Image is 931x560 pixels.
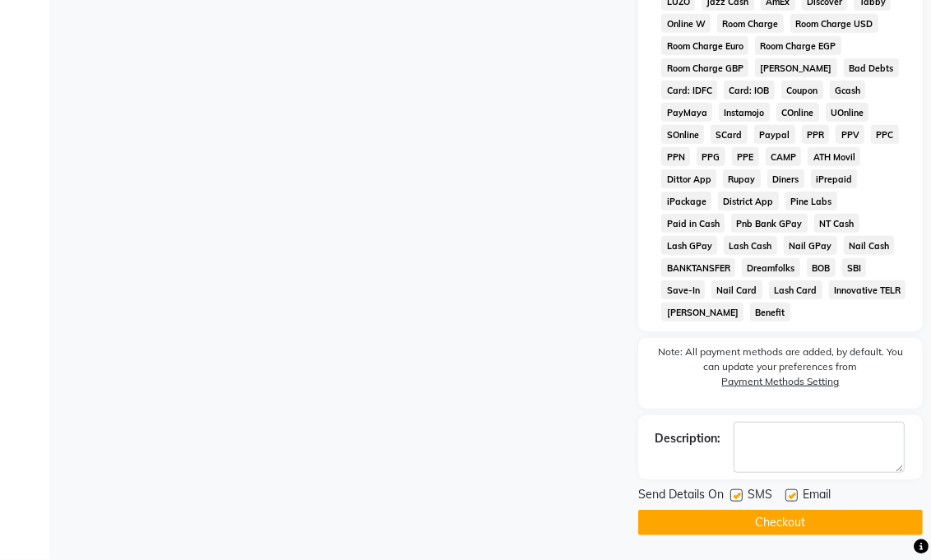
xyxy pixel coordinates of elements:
[638,510,923,535] button: Checkout
[661,258,735,277] span: BANKTANSFER
[754,125,795,144] span: Paypal
[755,36,841,55] span: Room Charge EGP
[719,103,770,122] span: Instamojo
[844,58,899,77] span: Bad Debts
[723,169,761,188] span: Rupay
[661,103,712,122] span: PayMaya
[811,169,858,188] span: iPrepaid
[661,81,717,100] span: Card: IDFC
[755,58,837,77] span: [PERSON_NAME]
[697,147,725,166] span: PPG
[661,147,690,166] span: PPN
[742,258,800,277] span: Dreamfolks
[844,236,895,255] span: Nail Cash
[803,486,831,507] span: Email
[661,58,748,77] span: Room Charge GBP
[655,345,906,396] label: Note: All payment methods are added, by default. You can update your preferences from
[661,36,748,55] span: Room Charge Euro
[661,303,743,322] span: [PERSON_NAME]
[767,169,804,188] span: Diners
[724,236,777,255] span: Lash Cash
[724,81,775,100] span: Card: IOB
[711,125,748,144] span: SCard
[766,147,802,166] span: CAMP
[802,125,830,144] span: PPR
[826,103,869,122] span: UOnline
[829,280,906,299] span: Innovative TELR
[711,280,762,299] span: Nail Card
[790,14,878,33] span: Room Charge USD
[718,192,779,211] span: District App
[661,125,704,144] span: SOnline
[784,236,837,255] span: Nail GPay
[781,81,823,100] span: Coupon
[722,374,840,389] label: Payment Methods Setting
[836,125,864,144] span: PPV
[808,147,860,166] span: ATH Movil
[814,214,859,233] span: NT Cash
[842,258,867,277] span: SBI
[807,258,836,277] span: BOB
[655,430,720,447] div: Description:
[661,236,717,255] span: Lash GPay
[638,486,724,507] span: Send Details On
[769,280,822,299] span: Lash Card
[661,214,725,233] span: Paid in Cash
[661,169,716,188] span: Dittor App
[776,103,819,122] span: COnline
[661,192,711,211] span: iPackage
[830,81,866,100] span: Gcash
[717,14,784,33] span: Room Charge
[661,280,705,299] span: Save-In
[661,14,711,33] span: Online W
[750,303,790,322] span: Benefit
[731,214,808,233] span: Pnb Bank GPay
[871,125,899,144] span: PPC
[748,486,772,507] span: SMS
[785,192,837,211] span: Pine Labs
[732,147,759,166] span: PPE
